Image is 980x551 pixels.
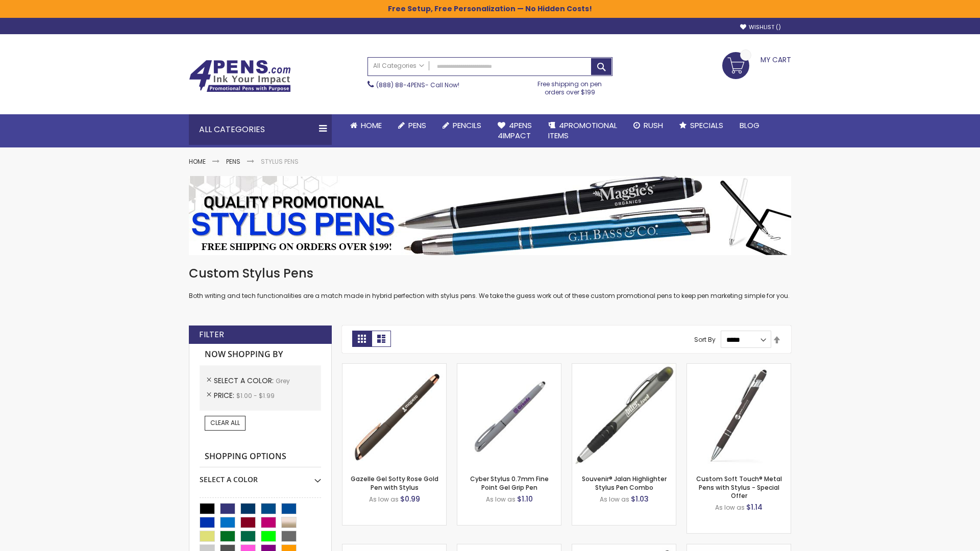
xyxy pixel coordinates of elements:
[236,391,275,400] span: $1.00 - $1.99
[453,120,481,131] span: Pencils
[342,364,446,467] img: Gazelle Gel Softy Rose Gold Pen with Stylus-Grey
[210,418,240,427] span: Clear All
[644,120,663,131] span: Rush
[226,157,240,166] a: Pens
[527,76,613,96] div: Free shipping on pen orders over $199
[486,495,516,504] span: As low as
[199,329,224,340] strong: Filter
[625,114,671,137] a: Rush
[189,114,332,145] div: All Categories
[189,176,791,255] img: Stylus Pens
[540,114,625,147] a: 4PROMOTIONALITEMS
[715,503,745,512] span: As low as
[373,62,424,70] span: All Categories
[740,120,759,131] span: Blog
[671,114,731,137] a: Specials
[572,364,676,467] img: Souvenir® Jalan Highlighter Stylus Pen Combo-Grey
[352,331,372,347] strong: Grid
[214,390,236,400] span: Price
[361,120,382,131] span: Home
[694,335,716,344] label: Sort By
[342,114,390,137] a: Home
[351,474,438,491] a: Gazelle Gel Softy Rose Gold Pen with Stylus
[740,23,781,31] a: Wishlist
[189,157,206,166] a: Home
[261,157,299,166] strong: Stylus Pens
[434,114,489,137] a: Pencils
[390,114,434,137] a: Pens
[517,494,533,504] span: $1.10
[376,81,459,89] span: - Call Now!
[400,494,420,504] span: $0.99
[600,495,629,504] span: As low as
[368,58,429,74] a: All Categories
[342,363,446,372] a: Gazelle Gel Softy Rose Gold Pen with Stylus-Grey
[731,114,768,137] a: Blog
[189,265,791,300] div: Both writing and tech functionalities are a match made in hybrid perfection with stylus pens. We ...
[189,265,791,282] h1: Custom Stylus Pens
[376,81,425,89] a: (888) 88-4PENS
[548,120,617,141] span: 4PROMOTIONAL ITEMS
[572,363,676,372] a: Souvenir® Jalan Highlighter Stylus Pen Combo-Grey
[200,344,321,365] strong: Now Shopping by
[276,377,290,385] span: Grey
[189,60,291,92] img: 4Pens Custom Pens and Promotional Products
[200,446,321,468] strong: Shopping Options
[746,502,763,512] span: $1.14
[498,120,532,141] span: 4Pens 4impact
[690,120,723,131] span: Specials
[369,495,399,504] span: As low as
[205,416,246,430] a: Clear All
[687,363,791,372] a: Custom Soft Touch® Metal Pens with Stylus-Grey
[214,375,276,386] span: Select A Color
[408,120,426,131] span: Pens
[457,363,561,372] a: Cyber Stylus 0.7mm Fine Point Gel Grip Pen-Grey
[470,474,549,491] a: Cyber Stylus 0.7mm Fine Point Gel Grip Pen
[631,494,649,504] span: $1.03
[582,474,667,491] a: Souvenir® Jalan Highlighter Stylus Pen Combo
[489,114,540,147] a: 4Pens4impact
[200,467,321,485] div: Select A Color
[696,474,782,499] a: Custom Soft Touch® Metal Pens with Stylus - Special Offer
[457,364,561,467] img: Cyber Stylus 0.7mm Fine Point Gel Grip Pen-Grey
[687,364,791,467] img: Custom Soft Touch® Metal Pens with Stylus-Grey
